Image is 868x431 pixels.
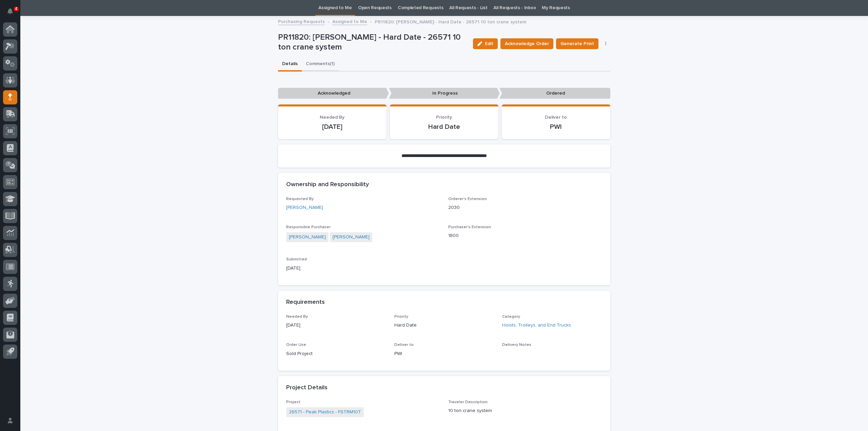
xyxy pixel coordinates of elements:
p: 4 [15,6,17,11]
p: Acknowledged [278,88,389,99]
h2: Requirements [286,299,325,306]
span: Generate Print [560,40,594,47]
a: [PERSON_NAME] [286,204,323,211]
button: Comments (1) [302,57,339,72]
span: Category [502,315,520,319]
a: [PERSON_NAME] [333,234,370,241]
a: 26571 - Peak Plastics - FSTRM10T [289,409,361,416]
a: Purchasing Requests [278,17,325,25]
p: In Progress [389,88,500,99]
span: Submitted [286,257,307,261]
button: Edit [473,38,498,49]
p: 1800 [448,232,602,239]
p: Ordered [499,88,610,99]
p: 10 ton crane system [448,407,602,414]
button: Acknowledge Order [500,38,553,49]
p: 2030 [448,204,602,211]
span: Orderer's Extension [448,197,487,201]
span: Edit [485,41,493,46]
span: Priority [436,115,452,120]
p: PWI [394,350,494,357]
span: Acknowledge Order [505,40,549,47]
span: Deliver to [394,343,414,347]
p: [DATE] [286,265,440,272]
span: Delivery Notes [502,343,531,347]
span: Needed By [286,315,308,319]
span: Priority [394,315,408,319]
p: PWI [510,123,602,131]
p: Hard Date [398,123,490,131]
p: PR11820: [PERSON_NAME] - Hard Date - 26571 10 ton crane system [278,33,468,52]
p: [DATE] [286,322,386,329]
p: Hard Date [394,322,494,329]
h2: Project Details [286,384,328,392]
span: Order Use [286,343,306,347]
p: Sold Project [286,350,386,357]
span: Needed By [320,115,344,120]
button: Notifications [3,4,17,18]
div: Notifications4 [8,8,17,19]
span: Requested By [286,197,314,201]
p: [DATE] [286,123,378,131]
button: Details [278,57,302,72]
a: Hoists, Trolleys, and End Trucks [502,322,571,329]
a: [PERSON_NAME] [289,234,326,241]
button: Generate Print [556,38,598,49]
p: PR11820: [PERSON_NAME] - Hard Date - 26571 10 ton crane system [375,18,526,25]
span: Deliver to [545,115,567,120]
h2: Ownership and Responsibility [286,181,369,189]
a: Assigned to Me [332,17,367,25]
span: Responsible Purchaser [286,225,331,229]
span: Traveler Description [448,400,488,404]
span: Purchaser's Extension [448,225,491,229]
span: Project [286,400,300,404]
